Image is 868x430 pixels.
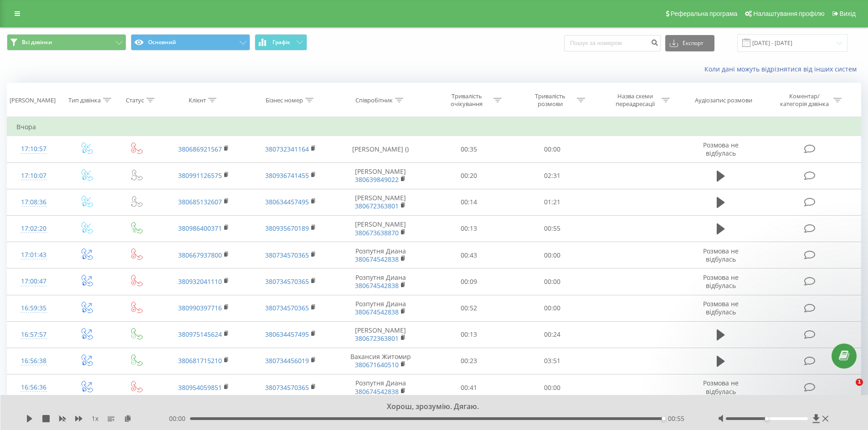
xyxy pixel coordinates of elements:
td: 00:13 [427,321,511,348]
span: Розмова не відбулась [703,247,739,263]
a: 380673638870 [355,228,399,237]
a: 380634457495 [265,330,309,339]
span: 00:55 [668,414,684,423]
td: Розпутня Диана [334,295,427,321]
td: Розпутня Диана [334,242,427,268]
td: 00:00 [511,268,594,295]
a: 380634457495 [265,197,309,206]
td: Вчора [7,118,861,136]
div: 17:02:20 [16,220,51,238]
td: 00:41 [427,374,511,401]
div: Співробітник [355,96,393,104]
div: Тривалість очікування [442,92,491,108]
span: Всі дзвінки [22,39,52,46]
td: 02:31 [511,162,594,189]
td: 01:21 [511,189,594,215]
div: Назва схеми переадресації [611,92,659,108]
div: 16:56:36 [16,379,51,396]
td: Розпутня Диана [334,268,427,295]
td: [PERSON_NAME] [334,162,427,189]
a: 380672363801 [355,202,399,210]
td: 00:00 [511,242,594,268]
a: 380674542838 [355,308,399,316]
td: 00:43 [427,242,511,268]
a: 380674542838 [355,255,399,263]
div: Клієнт [189,96,206,104]
a: 380674542838 [355,281,399,290]
a: 380671640510 [355,360,399,369]
a: 380681715210 [178,356,222,365]
div: 17:10:07 [16,167,51,185]
button: Всі дзвінки [7,34,126,51]
div: [PERSON_NAME] [10,96,56,104]
span: Розмова не відбулась [703,299,739,316]
a: 380672363801 [355,334,399,343]
td: 00:00 [511,295,594,321]
td: [PERSON_NAME] [334,189,427,215]
div: 16:57:57 [16,326,51,344]
a: 380936741455 [265,171,309,180]
div: 17:08:36 [16,193,51,211]
a: 380686921567 [178,145,222,153]
span: Вихід [840,10,856,17]
a: 380975145624 [178,330,222,339]
td: 00:00 [511,374,594,401]
a: 380734456019 [265,356,309,365]
a: 380732341164 [265,145,309,153]
a: 380734570365 [265,277,309,286]
button: Основний [131,34,250,51]
td: [PERSON_NAME] [334,321,427,348]
div: Аудіозапис розмови [695,96,752,104]
div: 16:56:38 [16,352,51,370]
iframe: Intercom live chat [837,379,859,400]
div: 16:59:35 [16,299,51,317]
td: [PERSON_NAME] [334,215,427,242]
span: 00:00 [169,414,190,423]
span: 1 [856,379,863,386]
div: 17:01:43 [16,246,51,264]
td: 03:51 [511,348,594,374]
input: Пошук за номером [564,35,661,51]
span: Розмова не відбулась [703,141,739,157]
td: 00:52 [427,295,511,321]
button: Графік [255,34,307,51]
a: Коли дані можуть відрізнятися вiд інших систем [704,65,861,73]
td: Розпутня Диана [334,374,427,401]
td: 00:20 [427,162,511,189]
td: 00:55 [511,215,594,242]
a: 380954059851 [178,383,222,392]
div: Бізнес номер [266,96,303,104]
div: Статус [126,96,144,104]
a: 380932041110 [178,277,222,286]
div: 17:00:47 [16,273,51,290]
td: 00:14 [427,189,511,215]
a: 380674542838 [355,387,399,396]
a: 380990397716 [178,304,222,312]
a: 380986400371 [178,224,222,233]
a: 380685132607 [178,197,222,206]
span: Реферальна програма [671,10,738,17]
span: Графік [272,39,290,46]
td: 00:13 [427,215,511,242]
div: Accessibility label [765,417,769,420]
td: [PERSON_NAME] () [334,136,427,162]
span: Розмова не відбулась [703,273,739,290]
button: Експорт [665,35,714,51]
div: 17:10:57 [16,140,51,158]
td: 00:24 [511,321,594,348]
div: Accessibility label [662,417,665,420]
a: 380935670189 [265,224,309,233]
a: 380734570365 [265,304,309,312]
span: 1 x [92,414,98,423]
div: Тривалість розмови [526,92,575,108]
a: 380639849022 [355,175,399,184]
a: 380991126575 [178,171,222,180]
td: 00:35 [427,136,511,162]
a: 380734570365 [265,383,309,392]
div: Тип дзвінка [68,96,101,104]
td: 00:00 [511,136,594,162]
a: 380734570365 [265,251,309,259]
div: Коментар/категорія дзвінка [778,92,831,108]
td: 00:23 [427,348,511,374]
td: 00:09 [427,268,511,295]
